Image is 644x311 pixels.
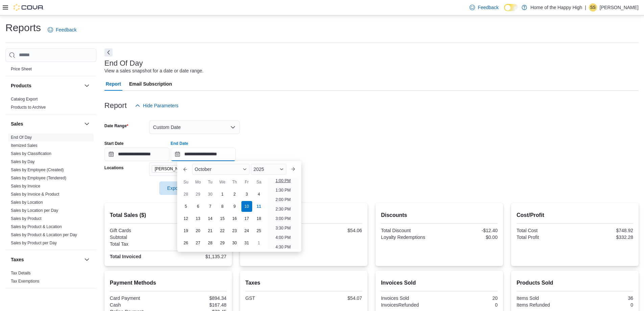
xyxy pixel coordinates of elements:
span: Sales by Employee (Created) [11,167,64,173]
div: day-3 [241,189,252,200]
div: 36 [576,295,633,301]
h2: Taxes [245,279,362,287]
span: Hinton - Hinton Benchlands - Fire & Flower [152,165,216,173]
a: Sales by Product [11,216,42,221]
span: Sales by Invoice [11,183,40,189]
a: Itemized Sales [11,143,38,148]
div: Su [181,177,191,187]
div: day-17 [241,213,252,224]
div: Sales [5,133,96,250]
span: Sales by Product [11,216,42,221]
button: Export [159,181,197,195]
div: Total Discount [381,228,438,233]
div: Mo [193,177,204,187]
a: Tax Exemptions [11,279,40,284]
div: $0.00 [169,228,226,233]
div: day-28 [181,189,191,200]
div: $332.28 [576,235,633,240]
span: Itemized Sales [11,143,38,148]
span: Email Subscription [129,77,172,91]
div: day-18 [254,213,264,224]
div: day-20 [193,225,204,236]
span: Hide Parameters [143,102,178,109]
div: Total Cost [517,228,574,233]
h3: End Of Day [104,59,143,67]
span: [PERSON_NAME] Benchlands - Fire & Flower [155,165,208,172]
span: Sales by Product & Location [11,224,62,229]
a: Products to Archive [11,105,46,110]
div: day-5 [181,201,191,212]
li: 4:00 PM [273,234,293,242]
a: Sales by Location per Day [11,208,58,213]
h2: Products Sold [517,279,633,287]
span: Sales by Day [11,159,35,164]
a: Sales by Invoice & Product [11,192,59,197]
label: End Date [171,141,188,146]
div: day-29 [217,238,228,248]
div: 20 [440,295,498,301]
div: day-28 [205,238,216,248]
span: October [195,166,212,172]
div: day-24 [241,225,252,236]
div: day-4 [254,189,264,200]
div: Card Payment [110,295,167,301]
li: 1:00 PM [273,177,293,185]
div: day-13 [193,213,204,224]
p: | [585,3,586,12]
label: Locations [104,165,124,171]
div: Invoices Sold [381,295,438,301]
div: day-16 [229,213,240,224]
strong: Total Invoiced [110,254,141,259]
h2: Payment Methods [110,279,226,287]
li: 4:30 PM [273,243,293,251]
div: day-12 [181,213,191,224]
ul: Time [268,177,299,249]
div: View a sales snapshot for a date or date range. [104,67,204,74]
div: day-22 [217,225,228,236]
h2: Average Spent [245,211,362,219]
div: day-7 [205,201,216,212]
div: day-2 [229,189,240,200]
div: Button. Open the year selector. 2025 is currently selected. [251,164,286,175]
button: Sales [11,120,81,127]
span: Feedback [56,26,76,33]
span: Sales by Employee (Tendered) [11,175,66,181]
div: $748.92 [576,228,633,233]
div: day-29 [193,189,204,200]
button: Hide Parameters [132,99,181,112]
div: day-21 [205,225,216,236]
div: Fr [241,177,252,187]
div: $894.34 [169,295,226,301]
div: Total Tax [110,241,167,247]
span: Tax Exemptions [11,279,40,284]
label: Date Range [104,123,128,129]
p: [PERSON_NAME] [600,3,639,12]
div: day-9 [229,201,240,212]
div: Th [229,177,240,187]
div: day-26 [181,238,191,248]
div: Gift Cards [110,228,167,233]
a: Sales by Product & Location [11,224,62,229]
div: day-1 [217,189,228,200]
li: 3:30 PM [273,224,293,232]
div: day-1 [254,238,264,248]
button: Taxes [11,256,81,263]
button: Products [83,82,91,90]
div: $54.07 [305,295,362,301]
div: Pricing [5,65,96,76]
h3: Products [11,82,31,89]
a: Feedback [45,23,79,37]
h2: Cost/Profit [517,211,633,219]
input: Press the down key to enter a popover containing a calendar. Press the escape key to close the po... [171,148,236,161]
span: 2025 [254,166,264,172]
a: Sales by Employee (Created) [11,168,64,172]
div: Tu [205,177,216,187]
div: $1,135.27 [169,254,226,259]
div: InvoicesRefunded [381,302,438,308]
div: day-8 [217,201,228,212]
a: Sales by Product per Day [11,241,57,245]
span: End Of Day [11,135,32,140]
div: Suzanne Shutiak [589,3,597,12]
h3: Sales [11,120,23,127]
